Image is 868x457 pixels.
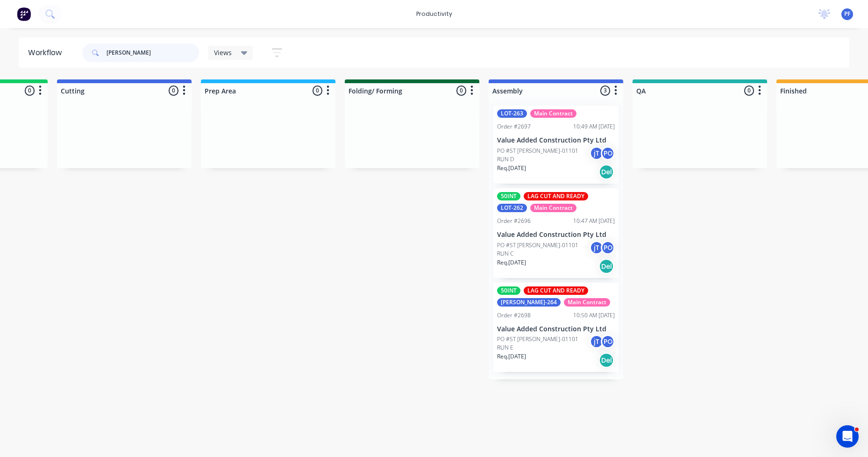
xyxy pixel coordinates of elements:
p: Value Added Construction Pty Ltd [497,231,615,239]
p: Value Added Construction Pty Ltd [497,325,615,333]
div: 50INTLAG CUT AND READYLOT-262Main ContractOrder #269610:47 AM [DATE]Value Added Construction Pty ... [493,188,619,278]
div: Del [599,353,614,368]
div: PO [601,335,615,349]
iframe: Intercom live chat [836,425,859,448]
div: Main Contract [530,109,576,118]
div: Del [599,259,614,274]
div: Del [599,164,614,179]
p: Req. [DATE] [497,164,526,172]
div: Main Contract [530,204,576,212]
div: LOT-263Main ContractOrder #269710:49 AM [DATE]Value Added Construction Pty LtdPO #ST [PERSON_NAME... [493,106,619,184]
span: PF [844,10,850,18]
div: LOT-262 [497,204,527,212]
div: productivity [412,7,457,21]
input: Search for orders... [107,43,199,62]
div: Workflow [28,47,66,58]
div: PO [601,146,615,160]
div: PO [601,241,615,255]
div: Order #2698 [497,311,531,320]
span: Views [214,48,232,57]
div: Order #2696 [497,217,531,225]
p: PO #ST [PERSON_NAME]-01101 RUN C [497,241,590,258]
p: Req. [DATE] [497,352,526,361]
p: Req. [DATE] [497,258,526,267]
div: jT [590,241,604,255]
p: Value Added Construction Pty Ltd [497,136,615,144]
div: LAG CUT AND READY [524,192,588,200]
div: [PERSON_NAME]-264 [497,298,561,307]
div: Order #2697 [497,122,531,131]
div: LAG CUT AND READY [524,286,588,295]
p: PO #ST [PERSON_NAME]-01101 RUN E [497,335,590,352]
div: 10:47 AM [DATE] [573,217,615,225]
div: 10:49 AM [DATE] [573,122,615,131]
div: 10:50 AM [DATE] [573,311,615,320]
p: PO #ST [PERSON_NAME]-01101 RUN D [497,147,590,164]
div: 50INTLAG CUT AND READY[PERSON_NAME]-264Main ContractOrder #269810:50 AM [DATE]Value Added Constru... [493,283,619,372]
div: 50INT [497,286,520,295]
div: jT [590,146,604,160]
div: 50INT [497,192,520,200]
div: LOT-263 [497,109,527,118]
div: jT [590,335,604,349]
div: Main Contract [564,298,610,307]
img: Factory [17,7,31,21]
